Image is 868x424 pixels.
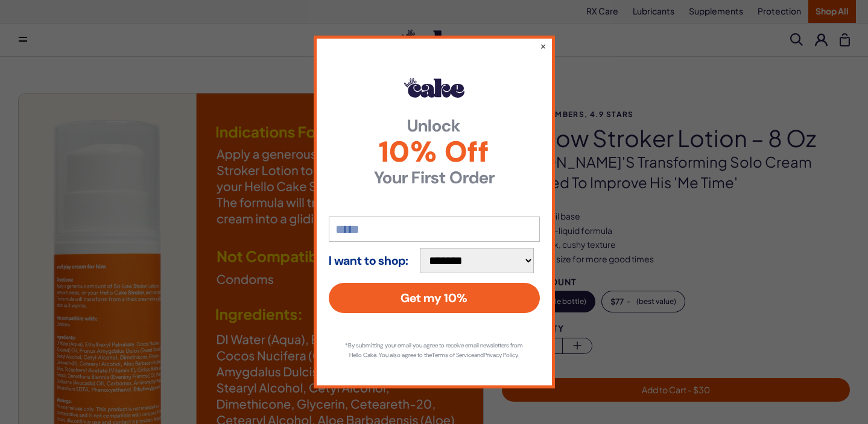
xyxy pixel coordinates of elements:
button: Get my 10% [329,283,540,313]
button: × [540,40,546,52]
strong: Unlock [329,118,540,134]
p: *By submitting your email you agree to receive email newsletters from Hello Cake. You also agree ... [341,341,528,360]
span: 10% Off [329,138,540,166]
strong: Your First Order [329,169,540,186]
a: Terms of Service [432,351,474,359]
a: Privacy Policy [484,351,518,359]
strong: I want to shop: [329,254,408,267]
img: Hello Cake [404,78,464,97]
